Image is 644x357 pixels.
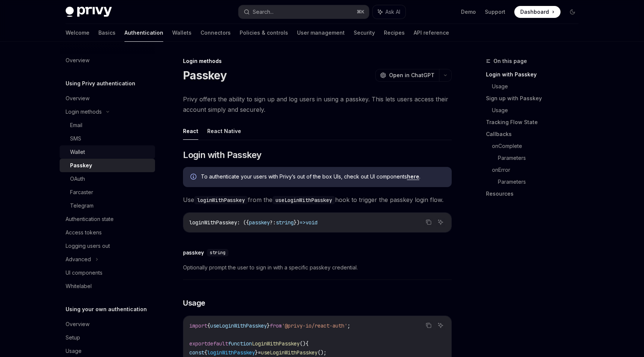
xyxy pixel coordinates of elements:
[66,282,92,291] div: Whitelabel
[183,298,205,308] span: Usage
[66,255,91,264] div: Advanced
[189,349,204,356] span: const
[70,188,93,197] div: Farcaster
[486,69,584,80] a: Login with Passkey
[189,322,207,329] span: import
[70,134,81,143] div: SMS
[60,145,155,159] a: Wallet
[201,24,231,42] a: Connectors
[70,174,85,183] div: OAuth
[124,24,163,42] a: Authentication
[207,122,241,140] button: React Native
[385,8,400,16] span: Ask AI
[66,215,114,224] div: Authentication state
[375,69,439,82] button: Open in ChatGPT
[306,340,309,347] span: {
[207,340,228,347] span: default
[70,201,94,210] div: Telegram
[498,176,584,188] a: Parameters
[189,219,237,226] span: loginWithPasskey
[60,132,155,145] a: SMS
[306,219,318,226] span: void
[190,174,198,181] svg: Info
[486,188,584,200] a: Resources
[347,322,350,329] span: ;
[60,54,155,67] a: Overview
[424,217,433,227] button: Copy the contents from the code block
[60,186,155,199] a: Farcaster
[60,92,155,105] a: Overview
[183,263,452,272] span: Optionally prompt the user to sign in with a specific passkey credential.
[300,219,306,226] span: =>
[183,195,452,205] span: Use from the hook to trigger the passkey login flow.
[228,340,252,347] span: function
[183,249,204,256] div: passkey
[60,317,155,331] a: Overview
[486,92,584,104] a: Sign up with Passkey
[498,152,584,164] a: Parameters
[389,72,435,79] span: Open in ChatGPT
[520,8,549,16] span: Dashboard
[66,333,80,342] div: Setup
[60,119,155,132] a: Email
[66,320,89,329] div: Overview
[66,241,110,250] div: Logging users out
[282,322,347,329] span: '@privy-io/react-auth'
[492,104,584,116] a: Usage
[70,148,85,157] div: Wallet
[183,57,452,65] div: Login methods
[60,331,155,344] a: Setup
[436,320,445,330] button: Ask AI
[492,164,584,176] a: onError
[66,107,102,116] div: Login methods
[357,9,364,15] span: ⌘ K
[60,172,155,186] a: OAuth
[407,173,419,180] a: here
[60,266,155,279] a: UI components
[276,219,294,226] span: string
[201,173,444,180] span: To authenticate your users with Privy’s out of the box UIs, check out UI components .
[249,219,270,226] span: passkey
[261,349,318,356] span: useLoginWithPasskey
[207,322,210,329] span: {
[183,149,261,161] span: Login with Passkey
[66,228,102,237] div: Access tokens
[486,116,584,128] a: Tracking Flow State
[270,219,276,226] span: ?:
[183,94,452,115] span: Privy offers the ability to sign up and log users in using a passkey. This lets users access thei...
[297,24,345,42] a: User management
[60,279,155,293] a: Whitelabel
[172,24,192,42] a: Wallets
[514,6,561,18] a: Dashboard
[486,128,584,140] a: Callbacks
[255,349,258,356] span: }
[204,349,207,356] span: {
[300,340,306,347] span: ()
[210,250,225,256] span: string
[60,212,155,226] a: Authentication state
[237,219,249,226] span: : ({
[492,140,584,152] a: onComplete
[270,322,282,329] span: from
[207,349,255,356] span: loginWithPasskey
[267,322,270,329] span: }
[436,217,445,227] button: Ask AI
[66,56,89,65] div: Overview
[492,80,584,92] a: Usage
[461,8,476,16] a: Demo
[70,161,92,170] div: Passkey
[258,349,261,356] span: =
[272,196,335,204] code: useLoginWithPasskey
[239,5,369,19] button: Search...⌘K
[240,24,288,42] a: Policies & controls
[60,199,155,212] a: Telegram
[189,340,207,347] span: export
[485,8,505,16] a: Support
[60,239,155,253] a: Logging users out
[414,24,449,42] a: API reference
[66,347,82,356] div: Usage
[373,5,405,19] button: Ask AI
[66,94,89,103] div: Overview
[66,268,102,277] div: UI components
[294,219,300,226] span: })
